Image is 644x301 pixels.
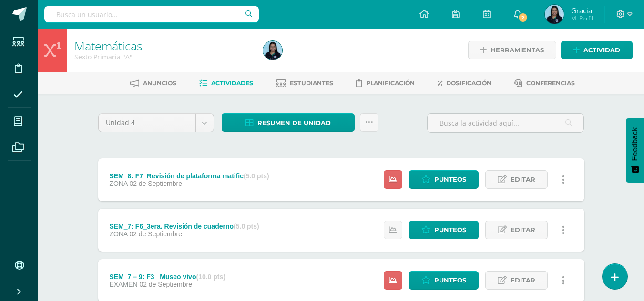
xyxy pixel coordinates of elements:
[129,180,182,187] span: 02 de Septiembre
[244,172,269,180] strong: (5.0 pts)
[263,41,282,60] img: 8833d992d5aa244a12ba0a0c163d81f0.png
[514,76,575,91] a: Conferencias
[109,230,127,238] span: ZONA
[222,113,355,132] a: Resumen de unidad
[545,5,564,24] img: 8833d992d5aa244a12ba0a0c163d81f0.png
[468,41,556,59] a: Herramientas
[434,171,466,188] span: Punteos
[143,79,176,87] span: Anuncios
[434,272,466,289] span: Punteos
[44,6,259,22] input: Busca un usuario...
[511,272,535,289] span: Editar
[583,41,620,59] span: Actividad
[409,271,479,290] a: Punteos
[196,273,225,281] strong: (10.0 pts)
[276,76,333,91] a: Estudiantes
[518,12,528,23] span: 2
[438,76,491,91] a: Dosificación
[511,171,535,188] span: Editar
[409,221,479,239] a: Punteos
[109,281,137,288] span: EXAMEN
[74,39,252,52] h1: Matemáticas
[99,114,214,132] a: Unidad 4
[434,221,466,239] span: Punteos
[526,79,575,87] span: Conferencias
[290,79,333,87] span: Estudiantes
[571,14,593,22] span: Mi Perfil
[234,223,259,230] strong: (5.0 pts)
[561,41,633,59] a: Actividad
[446,79,491,87] span: Dosificación
[257,114,331,132] span: Resumen de unidad
[129,230,182,238] span: 02 de Septiembre
[428,114,583,132] input: Busca la actividad aquí...
[199,76,253,91] a: Actividades
[211,79,253,87] span: Actividades
[109,223,259,230] div: SEM_7: F6_3era. Revisión de cuaderno
[74,52,252,61] div: Sexto Primaria 'A'
[491,41,544,59] span: Herramientas
[74,38,143,54] a: Matemáticas
[511,221,535,239] span: Editar
[109,180,127,187] span: ZONA
[139,281,192,288] span: 02 de Septiembre
[356,76,415,91] a: Planificación
[631,127,639,161] span: Feedback
[130,76,176,91] a: Anuncios
[571,6,593,15] span: Gracia
[109,273,225,281] div: SEM_7 – 9: F3_ Museo vivo
[106,114,188,132] span: Unidad 4
[109,172,269,180] div: SEM_8: F7_Revisión de plataforma matific
[366,79,415,87] span: Planificación
[626,118,644,183] button: Feedback - Mostrar encuesta
[409,170,479,189] a: Punteos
